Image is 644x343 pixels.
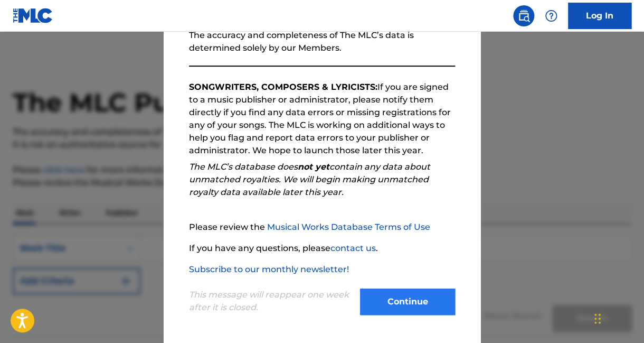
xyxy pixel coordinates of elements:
a: Subscribe to our monthly newsletter! [189,264,349,274]
iframe: Chat Widget [591,292,644,343]
em: The MLC’s database does contain any data about unmatched royalties. We will begin making unmatche... [189,162,430,197]
a: contact us [330,243,376,253]
strong: SONGWRITERS, COMPOSERS & LYRICISTS: [189,82,377,92]
img: search [517,10,530,22]
button: Continue [360,289,455,315]
a: Log In [568,3,631,29]
p: If you are signed to a music publisher or administrator, please notify them directly if you find ... [189,81,455,157]
p: If you have any questions, please . [189,242,455,255]
a: Public Search [513,5,534,26]
p: The accuracy and completeness of The MLC’s data is determined solely by our Members. [189,29,455,54]
img: MLC Logo [13,8,53,23]
p: Please review the [189,221,455,234]
img: help [545,10,557,22]
a: Musical Works Database Terms of Use [267,222,430,232]
p: This message will reappear one week after it is closed. [189,289,354,314]
strong: not yet [298,162,329,172]
div: Drag [594,303,601,335]
div: Help [541,5,562,26]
